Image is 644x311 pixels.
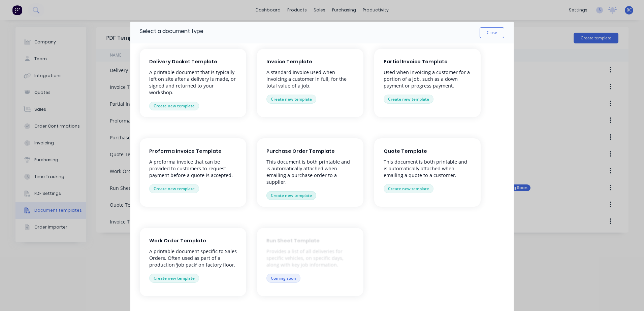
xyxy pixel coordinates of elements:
button: Create new template [384,95,433,103]
p: This document is both printable and is automatically attached when emailing a purchase order to a... [266,159,354,186]
p: This document is both printable and is automatically attached when emailing a quote to a customer. [384,159,471,179]
span: Invoice Template [266,58,354,66]
span: Proforma Invoice Template [149,148,237,155]
button: Create new template [149,102,199,110]
button: Create new template [149,274,199,282]
span: Purchase Order Template [266,148,354,155]
p: A printable document specific to Sales Orders. Often used as part of a production ‘job pack’ on f... [149,248,237,268]
span: Delivery Docket Template [149,58,237,66]
button: Create new template [266,95,316,103]
button: Create new template [149,184,199,193]
p: A printable document that is typically left on site after a delivery is made, or signed and retur... [149,69,237,96]
button: Coming soon [266,274,300,282]
button: Create new template [384,184,433,193]
h1: Select a document type [140,28,203,34]
span: Quote Template [384,148,471,155]
span: Partial Invoice Template [384,58,471,66]
button: Close [480,27,504,38]
p: Used when invoicing a customer for a portion of a job, such as a down payment or progress payment. [384,69,471,89]
button: Create new template [266,191,316,200]
p: A standard invoice used when invoicing a customer in full, for the total value of a job. [266,69,354,89]
p: A proforma invoice that can be provided to customers to request payment before a quote is accepted. [149,159,237,179]
span: Work Order Template [149,237,237,245]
